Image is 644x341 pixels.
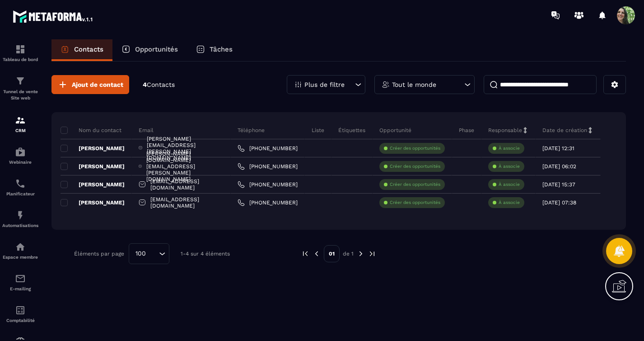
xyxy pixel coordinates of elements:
[61,199,125,206] p: [PERSON_NAME]
[313,250,321,258] img: prev
[51,39,112,61] a: Contacts
[13,8,94,24] img: logo
[51,75,129,94] button: Ajout de contact
[129,243,169,264] div: Search for option
[488,127,522,134] p: Responsable
[2,298,38,330] a: accountantaccountantComptabilité
[390,145,440,152] p: Créer des opportunités
[132,249,149,259] span: 100
[238,181,298,188] a: [PHONE_NUMBER]
[149,249,157,259] input: Search for option
[61,163,125,170] p: [PERSON_NAME]
[343,250,354,257] p: de 1
[210,45,233,53] p: Tâches
[61,127,121,134] p: Nom du contact
[2,223,38,228] p: Automatisations
[2,191,38,196] p: Planificateur
[542,145,574,152] p: [DATE] 12:31
[15,210,26,221] img: automations
[2,203,38,235] a: automationsautomationsAutomatisations
[15,242,26,252] img: automations
[147,81,175,88] span: Contacts
[112,39,187,61] a: Opportunités
[15,115,26,126] img: formation
[15,76,26,86] img: formation
[2,108,38,140] a: formationformationCRM
[379,127,411,134] p: Opportunité
[61,145,125,152] p: [PERSON_NAME]
[499,181,520,188] p: À associe
[181,251,230,257] p: 1-4 sur 4 éléments
[2,128,38,133] p: CRM
[15,178,26,189] img: scheduler
[2,89,38,101] p: Tunnel de vente Site web
[459,127,474,134] p: Phase
[2,171,38,203] a: schedulerschedulerPlanificateur
[74,251,124,257] p: Éléments par page
[338,127,365,134] p: Étiquettes
[61,181,125,188] p: [PERSON_NAME]
[499,199,520,206] p: À associe
[74,45,103,53] p: Contacts
[542,127,587,134] p: Date de création
[2,235,38,266] a: automationsautomationsEspace membre
[542,199,576,206] p: [DATE] 07:38
[2,69,38,108] a: formationformationTunnel de vente Site web
[2,57,38,62] p: Tableau de bord
[2,266,38,298] a: emailemailE-mailing
[301,250,309,258] img: prev
[368,250,376,258] img: next
[72,80,123,89] span: Ajout de contact
[15,147,26,157] img: automations
[390,163,440,170] p: Créer des opportunités
[143,81,175,89] p: 4
[357,250,365,258] img: next
[390,181,440,188] p: Créer des opportunités
[238,145,298,152] a: [PHONE_NUMBER]
[2,255,38,260] p: Espace membre
[135,45,178,53] p: Opportunités
[304,81,345,88] p: Plus de filtre
[238,127,265,134] p: Téléphone
[2,37,38,69] a: formationformationTableau de bord
[542,181,575,188] p: [DATE] 15:37
[15,273,26,284] img: email
[324,245,340,262] p: 01
[238,199,298,206] a: [PHONE_NUMBER]
[15,44,26,55] img: formation
[542,163,576,170] p: [DATE] 06:02
[392,81,436,88] p: Tout le monde
[390,199,440,206] p: Créer des opportunités
[499,163,520,170] p: À associe
[238,163,298,170] a: [PHONE_NUMBER]
[2,160,38,165] p: Webinaire
[2,318,38,323] p: Comptabilité
[2,140,38,171] a: automationsautomationsWebinaire
[139,127,154,134] p: Email
[2,286,38,291] p: E-mailing
[312,127,324,134] p: Liste
[15,305,26,316] img: accountant
[499,145,520,152] p: À associe
[187,39,242,61] a: Tâches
